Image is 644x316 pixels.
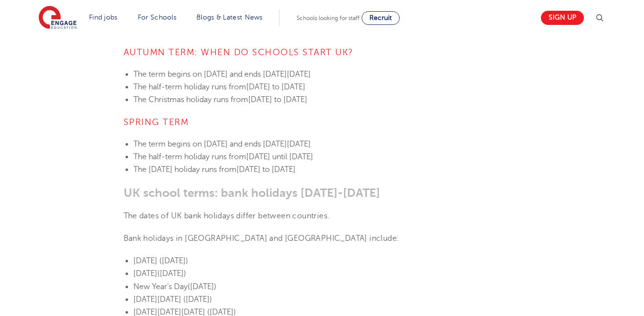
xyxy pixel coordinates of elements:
[89,14,118,21] a: Find jobs
[124,47,354,57] span: Autumn term: When do schools start UK?
[133,295,212,304] span: [DATE][DATE] ([DATE])
[246,152,313,161] span: [DATE] until [DATE]
[133,269,157,278] span: [DATE]
[124,211,330,220] span: The dates of UK bank holidays differ between countries.
[133,95,248,104] span: The Christmas holiday runs from
[124,234,400,243] span: Bank holidays in [GEOGRAPHIC_DATA] and [GEOGRAPHIC_DATA] include:
[541,11,584,25] a: Sign up
[133,282,188,291] span: New Year’s Day
[124,117,189,127] span: Spring term
[124,186,380,200] span: UK school terms: bank holidays [DATE]-[DATE]
[248,95,307,104] span: [DATE] to [DATE]
[157,269,186,278] span: ([DATE])
[159,256,188,265] span: ([DATE])
[297,15,360,21] span: Schools looking for staff
[138,14,176,21] a: For Schools
[369,14,392,21] span: Recruit
[133,140,202,148] span: The term begins on
[362,11,400,25] a: Recruit
[196,14,263,21] a: Blogs & Latest News
[204,140,311,148] span: [DATE] and ends [DATE][DATE]
[133,83,246,91] span: The half-term holiday runs from
[133,165,236,174] span: The [DATE] holiday runs from
[133,152,246,161] span: The half-term holiday runs from
[246,83,305,91] span: [DATE] to [DATE]
[204,70,311,79] span: [DATE] and ends [DATE][DATE]
[236,165,296,174] span: [DATE] to [DATE]
[133,70,202,79] span: The term begins on
[39,6,77,30] img: Engage Education
[188,282,216,291] span: ([DATE])
[133,256,157,265] span: [DATE]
